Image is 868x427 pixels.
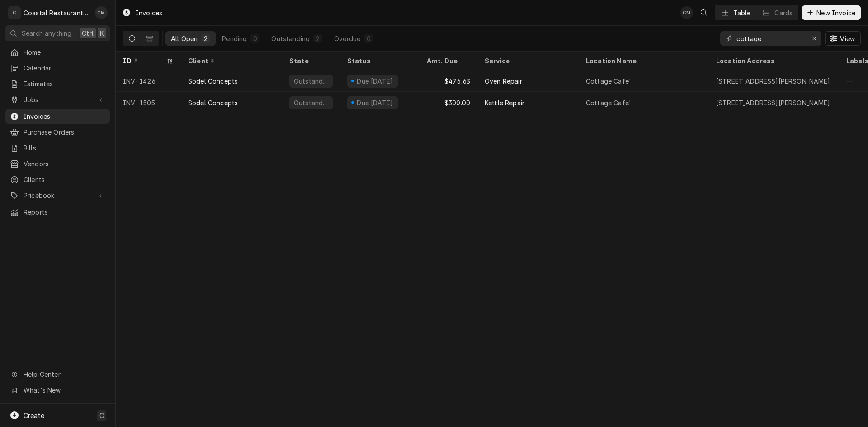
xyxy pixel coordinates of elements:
[95,6,108,19] div: CM
[586,56,700,66] div: Location Name
[420,92,477,113] div: $300.00
[24,112,105,121] span: Invoices
[427,56,468,66] div: Amt. Due
[271,34,310,43] div: Outstanding
[24,207,105,217] span: Reports
[5,172,110,187] a: Clients
[99,411,104,420] span: C
[188,56,273,66] div: Client
[5,25,110,41] button: Search anythingCtrlK
[736,31,804,46] input: Keyword search
[116,92,181,113] div: INV-1505
[82,28,94,38] span: Ctrl
[24,143,105,153] span: Bills
[802,5,861,20] button: New Invoice
[334,34,360,43] div: Overdue
[171,34,198,43] div: All Open
[5,92,110,107] a: Go to Jobs
[716,76,830,86] div: [STREET_ADDRESS][PERSON_NAME]
[5,61,110,75] a: Calendar
[5,109,110,124] a: Invoices
[5,141,110,155] a: Bills
[24,8,90,18] div: Coastal Restaurant Repair
[289,56,333,66] div: State
[315,34,321,43] div: 2
[188,76,238,86] div: Sodel Concepts
[733,8,751,18] div: Table
[95,6,108,19] div: Chad McMaster's Avatar
[586,98,631,108] div: Cottage Cafe'
[716,98,830,108] div: [STREET_ADDRESS][PERSON_NAME]
[5,205,110,220] a: Reports
[680,6,693,19] div: CM
[5,367,110,382] a: Go to Help Center
[24,191,92,200] span: Pricebook
[5,156,110,171] a: Vendors
[188,98,238,108] div: Sodel Concepts
[420,70,477,92] div: $476.63
[485,56,570,66] div: Service
[123,56,165,66] div: ID
[815,8,857,18] span: New Invoice
[366,34,371,43] div: 0
[485,76,522,86] div: Oven Repair
[5,76,110,91] a: Estimates
[680,6,693,19] div: Chad McMaster's Avatar
[24,385,104,395] span: What's New
[5,188,110,203] a: Go to Pricebook
[24,47,105,57] span: Home
[774,8,793,18] div: Cards
[24,63,105,73] span: Calendar
[293,76,329,86] div: Outstanding
[22,28,71,38] span: Search anything
[24,412,44,419] span: Create
[24,370,104,379] span: Help Center
[485,98,524,108] div: Kettle Repair
[222,34,247,43] div: Pending
[24,159,105,169] span: Vendors
[252,34,258,43] div: 0
[586,76,631,86] div: Cottage Cafe'
[825,31,861,46] button: View
[356,98,394,108] div: Due [DATE]
[24,79,105,89] span: Estimates
[203,34,208,43] div: 2
[716,56,830,66] div: Location Address
[838,34,857,43] span: View
[807,31,821,46] button: Erase input
[5,383,110,398] a: Go to What's New
[697,5,711,20] button: Open search
[5,45,110,60] a: Home
[293,98,329,108] div: Outstanding
[356,76,394,86] div: Due [DATE]
[24,127,105,137] span: Purchase Orders
[100,28,104,38] span: K
[24,175,105,184] span: Clients
[347,56,410,66] div: Status
[5,125,110,140] a: Purchase Orders
[8,6,21,19] div: C
[116,70,181,92] div: INV-1426
[24,95,92,104] span: Jobs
